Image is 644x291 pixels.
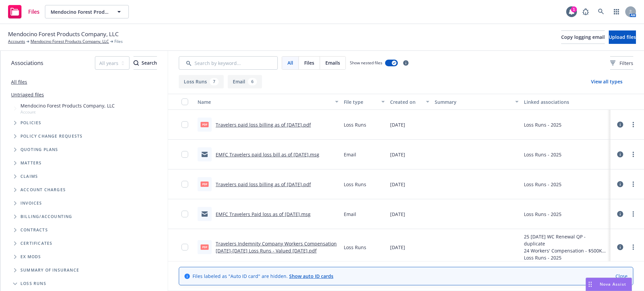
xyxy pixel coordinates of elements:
div: Loss Runs - 2025 [524,211,561,218]
input: Toggle Row Selected [181,151,188,158]
a: Accounts [8,39,25,45]
span: Certificates [20,241,52,245]
input: Select all [181,98,188,105]
span: pdf [201,244,209,249]
a: Untriaged files [11,91,44,98]
span: Loss Runs [344,244,366,251]
span: pdf [201,122,209,127]
span: Nova Assist [600,281,626,287]
button: Mendocino Forest Products Company, LLC [45,5,129,18]
div: 25 [DATE] WC Renewal QP - duplicate [524,233,608,247]
span: Ex Mods [20,255,41,259]
svg: Search [133,60,139,66]
span: Copy logging email [561,34,605,40]
span: Billing/Accounting [20,215,72,219]
div: Linked associations [524,98,608,105]
a: Switch app [610,5,623,18]
span: Mendocino Forest Products Company, LLC [51,8,109,15]
span: Loss Runs [344,121,366,128]
span: Files [28,9,40,14]
a: EMFC Travelers paid loss bill as of [DATE].msg [216,151,319,158]
div: Summary [435,98,511,105]
a: more [629,180,637,188]
span: Files [114,39,123,45]
div: Tree Example [0,101,168,210]
span: Loss Runs [20,282,46,286]
span: [DATE] [390,121,405,128]
span: Email [344,151,356,158]
a: Travelers Indemnity Company Workers Compensation [DATE]-[DATE] Loss Runs - Valued [DATE].pdf [216,240,337,254]
span: Quoting plans [20,148,58,152]
div: Loss Runs - 2025 [524,181,561,188]
a: more [629,243,637,251]
span: Mendocino Forest Products Company, LLC [8,30,119,39]
button: Email [228,75,262,88]
span: Filters [620,60,633,67]
button: Upload files [609,30,636,44]
span: Show nested files [350,60,382,66]
span: Summary of insurance [20,268,79,272]
div: 6 [248,78,257,85]
span: Email [344,211,356,218]
a: Search [594,5,608,18]
div: Name [198,98,331,105]
div: File type [344,98,377,105]
button: Loss Runs [179,75,224,88]
button: Linked associations [521,94,610,110]
span: All [287,59,293,66]
a: Show auto ID cards [289,273,333,279]
button: Nova Assist [586,278,632,291]
button: Summary [432,94,521,110]
button: File type [341,94,387,110]
span: Contracts [20,228,48,232]
div: 7 [210,78,219,85]
div: Loss Runs - 2025 [524,254,608,261]
a: more [629,150,637,158]
input: Toggle Row Selected [181,121,188,128]
input: Toggle Row Selected [181,181,188,188]
div: Created on [390,98,422,105]
span: Emails [325,59,340,66]
span: [DATE] [390,151,405,158]
div: 1 [571,6,577,12]
div: 24 Workers' Compensation - $500K Ded [524,247,608,254]
span: Claims [20,174,38,178]
button: Name [195,94,341,110]
span: Files labeled as "Auto ID card" are hidden. [193,273,333,280]
button: Created on [387,94,432,110]
span: Files [304,59,314,66]
a: Travelers paid loss billing as of [DATE].pdf [216,181,311,188]
div: Loss Runs - 2025 [524,151,561,158]
span: Policies [20,121,42,125]
span: Upload files [609,34,636,40]
span: Associations [11,59,43,67]
a: more [629,210,637,218]
input: Search by keyword... [179,56,278,70]
span: Mendocino Forest Products Company, LLC [20,102,115,109]
a: Mendocino Forest Products Company, LLC [31,39,109,45]
button: View all types [580,75,633,88]
button: Filters [610,56,633,70]
span: Filters [610,60,633,67]
span: Account charges [20,188,66,192]
div: Search [133,57,157,69]
a: Close [615,273,628,280]
button: SearchSearch [133,56,157,70]
span: pdf [201,181,209,187]
span: [DATE] [390,181,405,188]
a: All files [11,79,27,85]
div: Loss Runs - 2025 [524,121,561,128]
a: more [629,121,637,129]
input: Toggle Row Selected [181,211,188,217]
span: [DATE] [390,244,405,251]
a: Files [5,2,42,21]
a: Report a Bug [579,5,592,18]
div: Drag to move [586,278,594,291]
span: Account [20,109,115,115]
span: [DATE] [390,211,405,218]
a: Travelers paid loss billing as of [DATE].pdf [216,122,311,128]
span: Policy change requests [20,134,83,138]
button: Copy logging email [561,30,605,44]
span: Loss Runs [344,181,366,188]
input: Toggle Row Selected [181,244,188,250]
